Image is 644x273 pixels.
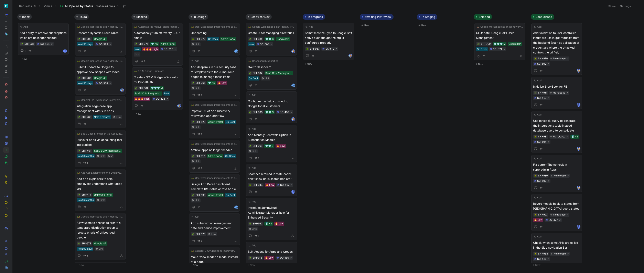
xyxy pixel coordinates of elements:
div: SHI-769 [82,115,91,119]
img: 🪲 [192,38,194,40]
div: Link [195,125,200,129]
button: New [417,23,471,28]
button: 🛤️Google Workspace as an Identity Provider (IdP) Integration [476,25,523,29]
span: In Design [193,15,206,19]
div: SC-508 [260,42,269,46]
div: 🔥 Low [276,144,285,148]
span: Research Dynamic Group Rules [77,30,124,35]
div: SHI-792 [82,37,91,41]
div: 🌱 [77,38,80,40]
button: 2 [196,166,203,171]
div: 🌱 [192,82,194,84]
span: User Experience improvements to support Google workspace as an IdP [195,142,237,146]
span: Initialise StoryBook for FE [533,84,580,89]
span: Dashboard & Reporting [252,59,278,63]
button: Add [305,25,314,29]
button: 1 [20,48,26,53]
img: 🪲 [534,58,537,60]
a: AddSearches retained in state cache don't show up in search bar later🔥 LowSC-492K [246,164,297,196]
div: Link [116,115,121,119]
button: 🌱 [20,42,23,45]
div: On Deck [477,47,487,51]
span: User Experience improvements to support Google workspace as an IdP [195,103,237,107]
img: avatar [349,54,352,57]
img: 🛤️ [248,60,251,62]
img: 🛤️ [248,26,251,28]
button: Settings [618,3,633,9]
div: Admin Portal [221,37,235,41]
div: Admin Portal [208,120,223,124]
div: E [292,84,295,87]
a: 🛤️User Experience improvements to support Google workspace as an IdPImprove UX of App Discovery r... [189,101,240,138]
button: Add [248,127,257,131]
div: 🪲 [192,38,194,40]
button: 🌱 [135,87,137,90]
div: 🌱 [135,42,137,45]
a: 🛤️User Experience improvements to support Google workspace as an IdPArchive apps no longer needed... [189,140,240,173]
a: 🛤️Add App Explainers to the Employee PortalAdd app explainers to help employees understand what a... [75,169,126,211]
button: 🪲 [534,135,537,138]
div: On Deck [226,120,236,124]
span: Automatically turn off "verify SSO" emails [134,30,181,40]
div: SHI-972 [196,37,205,41]
div: Now [249,42,254,46]
span: Improve UX of App Discovery review and app add flow [191,109,238,118]
div: Next 90 days [77,42,93,46]
div: SaaS Cost Management [265,71,292,75]
span: 1 [201,133,202,135]
div: SC-230 [164,47,173,51]
button: Requests [17,3,38,9]
div: 🪲 [534,57,537,60]
img: 🌱 [249,72,251,75]
span: 2 [201,167,202,170]
span: 2 [144,60,145,63]
div: SC-423 [156,97,165,101]
span: Onboarding [191,30,238,35]
a: AddFix currentTheme hook in superadmin AppsSC-503avatar [531,155,582,192]
div: SC-484 [40,42,50,46]
div: Link [265,76,270,80]
div: Google IdP [508,42,521,46]
a: 🛤️Automate the manual steps required to finish onboarding a customer after org creationAutomatica... [132,23,183,66]
img: 🌱 [192,82,194,84]
div: SHI-817 [196,154,205,158]
span: In Staging [422,15,435,19]
span: Awaiting PR/Review [365,15,391,19]
div: SC-510 [325,47,334,51]
div: No release [553,57,566,61]
button: ShiftControl [3,3,9,9]
span: User Experience improvements to support Google workspace as an IdP [195,176,237,180]
button: Add [533,78,542,83]
button: In progress [303,14,325,20]
img: avatar [121,89,124,92]
button: 🪲 [306,47,309,50]
button: 🛤️SaaS Cost Information via Accounting Integrations [77,132,124,136]
button: 🛤️Automate the manual steps required to finish onboarding a customer after org creation [134,25,181,29]
span: Blocked [136,15,147,19]
button: 2 [139,59,146,64]
div: 🌱 [477,42,480,45]
span: integration edge case app management with sub apps [77,104,124,113]
div: On Deck [208,37,218,41]
img: 🌱 [78,150,80,152]
div: SHI-861 [139,86,148,90]
div: Next 90 days [77,81,93,85]
span: Google Workspace as an Identity Provider (IdP) Integration [480,25,523,29]
div: Next 6 months [77,154,94,158]
button: Awaiting PR/Review [360,14,394,20]
div: SHI-787 [82,76,91,80]
button: 🪲 [534,174,537,177]
button: 1 [196,132,203,136]
span: Inbox [22,15,30,19]
div: Now [135,47,140,51]
div: SHI-979 [538,57,548,61]
button: Add [533,25,542,29]
div: SC-504 [537,140,547,144]
button: 🌱 [192,155,194,158]
div: SHI-936 [24,42,34,46]
button: Shipped [474,14,492,20]
button: Inbox [17,14,32,20]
